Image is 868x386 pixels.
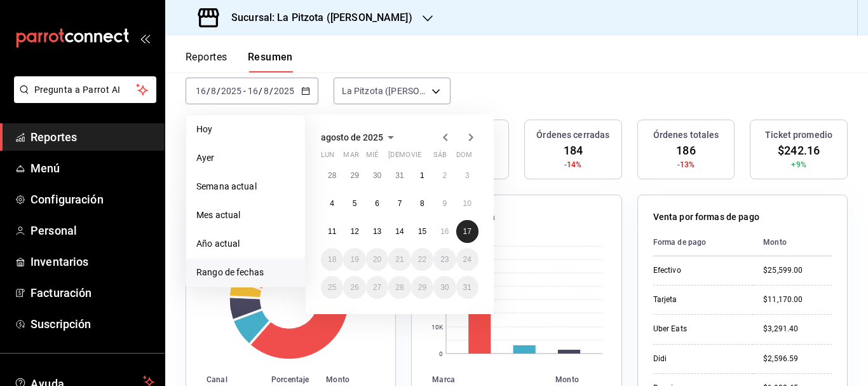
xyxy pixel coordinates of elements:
span: -13% [677,159,695,170]
div: Didi [653,354,743,364]
span: Rango de fechas [196,266,295,279]
abbr: 11 de agosto de 2025 [328,227,336,236]
abbr: 3 de agosto de 2025 [465,171,470,180]
h3: Ticket promedio [765,128,832,142]
span: agosto de 2025 [321,132,383,142]
abbr: 28 de julio de 2025 [328,171,336,180]
span: / [217,86,220,96]
button: 30 de agosto de 2025 [433,276,456,299]
button: 26 de agosto de 2025 [343,276,365,299]
abbr: 31 de agosto de 2025 [463,283,471,292]
th: Monto [753,229,832,256]
button: 21 de agosto de 2025 [388,248,410,271]
span: Semana actual [196,180,295,193]
span: Personal [31,222,154,239]
button: 3 de agosto de 2025 [456,164,478,187]
abbr: 30 de agosto de 2025 [440,283,449,292]
button: 13 de agosto de 2025 [366,220,388,243]
abbr: 29 de agosto de 2025 [418,283,426,292]
th: Forma de pago [653,229,754,256]
span: Facturación [31,284,154,301]
abbr: 10 de agosto de 2025 [463,199,471,208]
button: 18 de agosto de 2025 [321,248,343,271]
button: 2 de agosto de 2025 [433,164,456,187]
abbr: 13 de agosto de 2025 [373,227,381,236]
button: 19 de agosto de 2025 [343,248,365,271]
div: Tarjeta [653,294,743,305]
abbr: 26 de agosto de 2025 [350,283,358,292]
abbr: miércoles [366,151,378,164]
button: 20 de agosto de 2025 [366,248,388,271]
abbr: 2 de agosto de 2025 [442,171,447,180]
button: 11 de agosto de 2025 [321,220,343,243]
button: agosto de 2025 [321,130,398,145]
abbr: 1 de agosto de 2025 [420,171,424,180]
abbr: 30 de julio de 2025 [373,171,381,180]
div: navigation tabs [186,51,293,72]
span: -14% [564,159,582,170]
button: 28 de julio de 2025 [321,164,343,187]
button: 7 de agosto de 2025 [388,192,410,215]
abbr: 17 de agosto de 2025 [463,227,471,236]
p: Venta por formas de pago [653,210,759,224]
div: $25,599.00 [763,265,832,276]
abbr: 31 de julio de 2025 [395,171,403,180]
div: $2,596.59 [763,354,832,364]
button: 23 de agosto de 2025 [433,248,456,271]
button: 17 de agosto de 2025 [456,220,478,243]
button: 6 de agosto de 2025 [366,192,388,215]
div: Uber Eats [653,324,743,334]
button: Resumen [248,51,293,72]
button: 5 de agosto de 2025 [343,192,365,215]
abbr: 5 de agosto de 2025 [353,199,357,208]
div: $3,291.40 [763,324,832,334]
abbr: 6 de agosto de 2025 [375,199,379,208]
abbr: 24 de agosto de 2025 [463,255,471,264]
abbr: domingo [456,151,472,164]
button: Pregunta a Parrot AI [14,76,156,103]
text: 0 [439,350,443,357]
abbr: 14 de agosto de 2025 [395,227,403,236]
button: 29 de julio de 2025 [343,164,365,187]
span: Menú [31,160,154,177]
span: Suscripción [31,315,154,333]
abbr: 15 de agosto de 2025 [418,227,426,236]
span: +9% [791,159,806,170]
span: - [243,86,246,96]
button: 31 de agosto de 2025 [456,276,478,299]
input: -- [247,86,259,96]
abbr: 4 de agosto de 2025 [330,199,334,208]
span: Ayer [196,151,295,165]
abbr: 7 de agosto de 2025 [398,199,402,208]
a: Pregunta a Parrot AI [9,92,156,106]
abbr: 9 de agosto de 2025 [442,199,447,208]
abbr: 12 de agosto de 2025 [350,227,358,236]
span: 184 [564,142,583,159]
input: -- [263,86,269,96]
abbr: 27 de agosto de 2025 [373,283,381,292]
abbr: 18 de agosto de 2025 [328,255,336,264]
span: Hoy [196,123,295,136]
input: -- [210,86,217,96]
button: Reportes [186,51,227,72]
span: Inventarios [31,253,154,270]
button: 10 de agosto de 2025 [456,192,478,215]
button: 14 de agosto de 2025 [388,220,410,243]
abbr: 25 de agosto de 2025 [328,283,336,292]
button: 24 de agosto de 2025 [456,248,478,271]
button: 28 de agosto de 2025 [388,276,410,299]
button: 4 de agosto de 2025 [321,192,343,215]
abbr: 21 de agosto de 2025 [395,255,403,264]
button: 8 de agosto de 2025 [411,192,433,215]
span: Reportes [31,128,154,146]
input: -- [195,86,207,96]
span: La Pitzota ([PERSON_NAME]) [342,85,427,97]
span: Configuración [31,191,154,208]
button: 31 de julio de 2025 [388,164,410,187]
abbr: 16 de agosto de 2025 [440,227,449,236]
span: 186 [676,142,695,159]
abbr: jueves [388,151,463,164]
div: Efectivo [653,265,743,276]
label: Fecha [186,65,318,74]
abbr: 22 de agosto de 2025 [418,255,426,264]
